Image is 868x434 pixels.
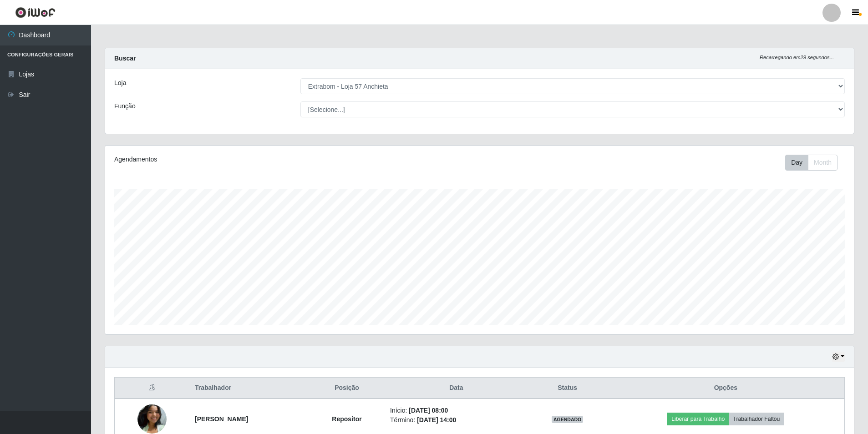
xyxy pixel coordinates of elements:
[760,55,834,60] i: Recarregando em 29 segundos...
[607,378,845,399] th: Opções
[189,378,309,399] th: Trabalhador
[114,55,136,62] strong: Buscar
[785,155,838,171] div: First group
[785,155,808,171] button: Day
[385,378,528,399] th: Data
[667,413,729,425] button: Liberar para Trabalho
[808,155,838,171] button: Month
[390,415,523,425] li: Término:
[332,415,361,423] strong: Repositor
[729,413,784,425] button: Trabalhador Faltou
[195,415,248,423] strong: [PERSON_NAME]
[114,78,126,88] label: Loja
[309,378,385,399] th: Posição
[390,406,523,415] li: Início:
[409,407,448,414] time: [DATE] 08:00
[114,155,411,164] div: Agendamentos
[552,416,584,423] span: AGENDADO
[417,416,456,424] time: [DATE] 14:00
[15,7,56,18] img: CoreUI Logo
[137,404,167,434] img: 1748893020398.jpeg
[528,378,607,399] th: Status
[114,101,136,111] label: Função
[785,155,845,171] div: Toolbar with button groups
